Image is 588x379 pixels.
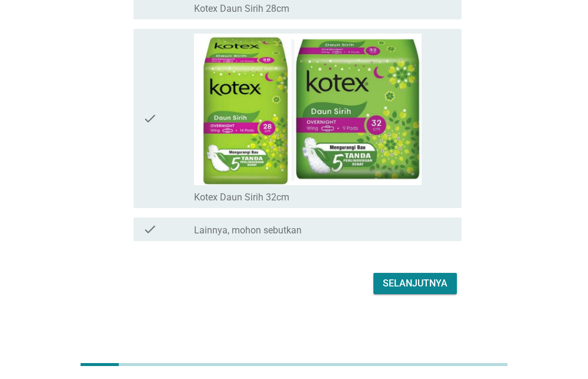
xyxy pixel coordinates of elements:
label: Kotex Daun Sirih 32cm [194,192,289,203]
img: be9cc577-2ff9-4311-a370-1b9646c72444-D4-sirih-nightkotex.jpg [194,34,422,185]
div: Selanjutnya [383,276,447,291]
i: check [143,34,157,203]
label: Kotex Daun Sirih 28cm [194,3,289,15]
i: check [143,222,157,236]
label: Lainnya, mohon sebutkan [194,225,302,236]
button: Selanjutnya [373,273,457,294]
